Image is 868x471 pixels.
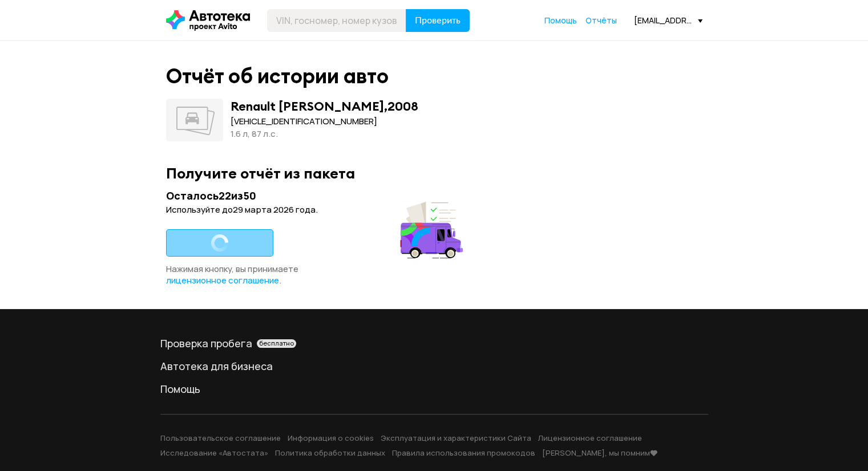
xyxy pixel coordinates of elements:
div: [EMAIL_ADDRESS][DOMAIN_NAME] [634,15,703,26]
input: VIN, госномер, номер кузова [267,9,406,32]
a: Автотека для бизнеса [160,359,708,373]
div: Проверка пробега [160,336,708,350]
span: Проверить [415,16,461,25]
div: 1.6 л, 87 л.c. [231,128,418,140]
a: Политика обработки данных [275,448,385,458]
a: Отчёты [586,15,617,26]
div: [VEHICLE_IDENTIFICATION_NUMBER] [231,115,418,128]
div: Получите отчёт из пакета [166,164,703,182]
a: Помощь [544,15,577,26]
span: Отчёты [586,15,617,26]
a: Лицензионное соглашение [538,433,642,443]
span: бесплатно [259,339,294,347]
a: Пользовательское соглашение [160,433,281,443]
a: [PERSON_NAME], мы помним [542,448,658,458]
a: лицензионное соглашение [166,275,279,286]
div: Renault [PERSON_NAME] , 2008 [231,99,418,113]
div: Используйте до 29 марта 2026 года . [166,204,466,216]
div: Отчёт об истории авто [166,64,389,88]
a: Эксплуатация и характеристики Сайта [381,433,531,443]
a: Проверка пробегабесплатно [160,336,708,350]
a: Правила использования промокодов [392,448,535,458]
span: Помощь [544,15,577,26]
button: Проверить [406,9,470,32]
a: Помощь [160,382,708,396]
a: Информация о cookies [288,433,374,443]
span: Нажимая кнопку, вы принимаете . [166,263,298,286]
div: Осталось 22 из 50 [166,189,466,203]
span: лицензионное соглашение [166,274,279,286]
a: Исследование «Автостата» [160,448,268,458]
